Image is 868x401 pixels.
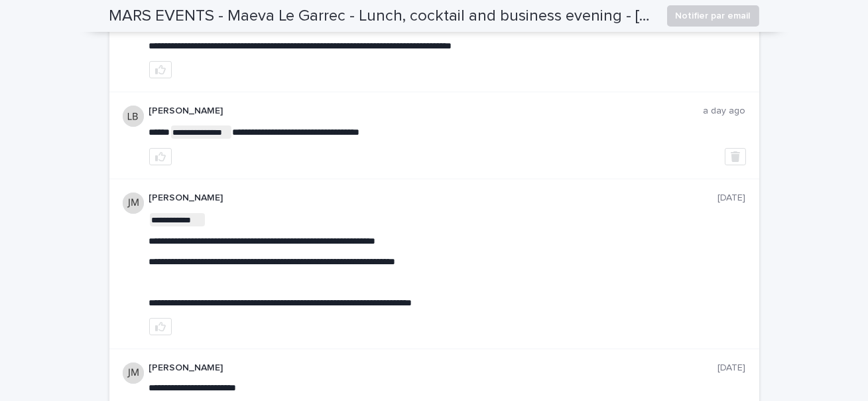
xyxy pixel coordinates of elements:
p: [PERSON_NAME] [149,362,718,374]
h2: MARS EVENTS - Maeva Le Garrec - Lunch, cocktail and business evening - Valence [109,7,656,26]
p: [PERSON_NAME] [149,193,718,204]
button: like this post [149,148,172,165]
button: Notifier par email [667,5,759,27]
button: like this post [149,61,172,78]
p: [DATE] [718,362,746,374]
p: a day ago [704,106,746,117]
button: like this post [149,318,172,335]
p: [PERSON_NAME] [149,106,704,117]
button: Delete post [725,148,746,165]
span: Notifier par email [676,9,751,23]
p: [DATE] [718,193,746,204]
